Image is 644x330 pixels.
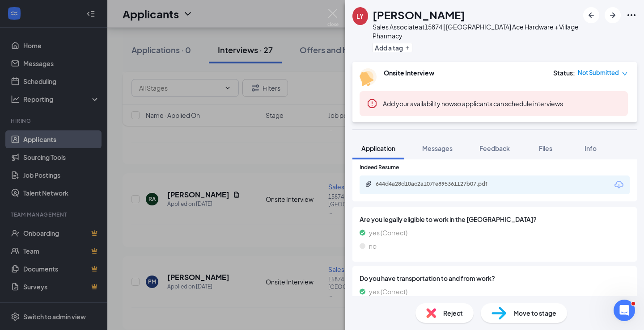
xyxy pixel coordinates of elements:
[422,144,453,152] span: Messages
[383,99,454,108] button: Add your availability now
[365,180,510,189] a: Paperclip644d4a28d10ac2a107fe895361127b07.pdf
[622,71,628,77] span: down
[583,7,599,23] button: ArrowLeftNew
[373,43,412,52] button: PlusAdd a tag
[607,10,618,21] svg: ArrowRight
[384,69,434,77] b: Onsite Interview
[539,144,552,152] span: Files
[360,163,399,172] span: Indeed Resume
[553,68,575,77] div: Status :
[360,214,630,224] span: Are you legally eligible to work in the [GEOGRAPHIC_DATA]?
[513,308,556,318] span: Move to stage
[578,68,619,77] span: Not Submitted
[614,180,624,190] svg: Download
[405,45,410,50] svg: Plus
[360,273,630,283] span: Do you have transportation to and from work?
[373,7,465,22] h1: [PERSON_NAME]
[369,228,407,238] span: yes (Correct)
[365,180,372,188] svg: Paperclip
[443,308,463,318] span: Reject
[356,12,364,21] div: LY
[376,180,501,188] div: 644d4a28d10ac2a107fe895361127b07.pdf
[383,100,565,108] span: so applicants can schedule interviews.
[585,144,597,152] span: Info
[369,241,377,251] span: no
[367,98,377,109] svg: Error
[479,144,510,152] span: Feedback
[369,287,407,297] span: yes (Correct)
[586,10,597,21] svg: ArrowLeftNew
[626,10,637,21] svg: Ellipses
[361,144,395,152] span: Application
[614,300,635,321] iframe: Intercom live chat
[373,22,579,40] div: Sales Associate at 15874 | [GEOGRAPHIC_DATA] Ace Hardware + Village Pharmacy
[605,7,621,23] button: ArrowRight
